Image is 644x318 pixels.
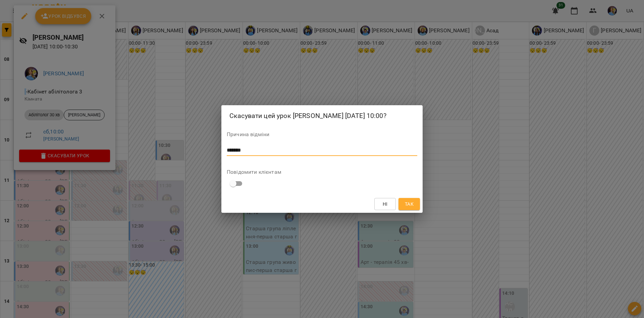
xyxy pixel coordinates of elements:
[398,198,420,210] button: Так
[227,132,417,137] label: Причина відміни
[229,111,415,121] h2: Скасувати цей урок [PERSON_NAME] [DATE] 10:00?
[227,169,417,175] label: Повідомити клієнтам
[383,200,388,208] span: Ні
[374,198,396,210] button: Ні
[405,200,414,208] span: Так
